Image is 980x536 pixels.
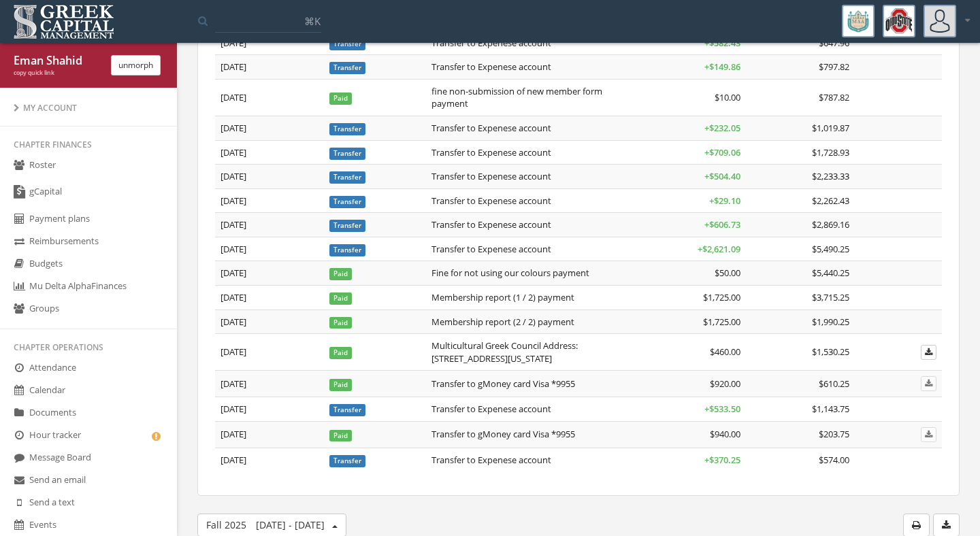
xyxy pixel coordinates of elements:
[220,218,246,231] span: [DATE]
[812,291,849,303] span: $3,715.25
[812,122,849,134] span: $1,019.87
[329,244,365,256] span: Transfer
[206,518,325,531] span: Fall 2025
[819,37,849,49] span: $647.96
[220,37,246,49] span: [DATE]
[329,292,352,305] span: Paid
[111,55,161,76] button: unmorph
[426,31,637,55] td: Transfer to Expenese account
[710,428,740,440] span: $940.00
[709,37,740,49] span: $582.43
[14,69,101,78] div: copy quick link
[819,91,849,103] span: $787.82
[426,371,637,397] td: Transfer to gMoney card Visa *9955
[304,14,321,28] span: ⌘K
[426,55,637,80] td: Transfer to Expenese account
[709,146,740,158] span: $709.06
[329,347,352,359] span: Paid
[426,261,637,286] td: Fine for not using our colours payment
[812,267,849,279] span: $5,440.25
[220,291,246,303] span: [DATE]
[812,403,849,415] span: $1,143.75
[220,454,246,466] span: [DATE]
[709,195,740,207] span: +
[704,122,740,134] span: +
[329,379,352,391] span: Paid
[812,170,849,182] span: $2,233.33
[704,218,740,231] span: +
[426,79,637,116] td: fine non-submission of new member form payment
[329,148,365,160] span: Transfer
[329,196,365,208] span: Transfer
[710,378,740,390] span: $920.00
[426,334,637,371] td: Multicultural Greek Council Address: [STREET_ADDRESS][US_STATE]
[709,61,740,73] span: $149.86
[220,146,246,158] span: [DATE]
[704,37,740,49] span: +
[426,140,637,165] td: Transfer to Expenese account
[329,404,365,416] span: Transfer
[715,91,740,103] span: $10.00
[426,165,637,189] td: Transfer to Expenese account
[703,316,740,328] span: $1,725.00
[703,291,740,303] span: $1,725.00
[426,237,637,261] td: Transfer to Expenese account
[812,316,849,328] span: $1,990.25
[220,243,246,255] span: [DATE]
[704,61,740,73] span: +
[704,454,740,466] span: +
[220,195,246,207] span: [DATE]
[715,267,740,279] span: $50.00
[812,218,849,231] span: $2,869.16
[220,170,246,182] span: [DATE]
[256,518,325,531] span: [DATE] - [DATE]
[819,454,849,466] span: $574.00
[220,403,246,415] span: [DATE]
[426,116,637,141] td: Transfer to Expenese account
[220,346,246,358] span: [DATE]
[709,403,740,415] span: $533.50
[329,62,365,74] span: Transfer
[812,195,849,207] span: $2,262.43
[220,267,246,279] span: [DATE]
[426,213,637,237] td: Transfer to Expenese account
[698,243,740,255] span: +
[709,122,740,134] span: $232.05
[329,171,365,184] span: Transfer
[329,123,365,135] span: Transfer
[329,268,352,280] span: Paid
[709,454,740,466] span: $370.25
[220,91,246,103] span: [DATE]
[220,61,246,73] span: [DATE]
[704,403,740,415] span: +
[220,316,246,328] span: [DATE]
[709,218,740,231] span: $606.73
[14,102,163,114] div: My Account
[426,421,637,448] td: Transfer to gMoney card Visa *9955
[329,38,365,50] span: Transfer
[426,448,637,471] td: Transfer to Expenese account
[329,430,352,442] span: Paid
[220,122,246,134] span: [DATE]
[714,195,740,207] span: $29.10
[819,378,849,390] span: $610.25
[329,317,352,329] span: Paid
[812,146,849,158] span: $1,728.93
[426,188,637,213] td: Transfer to Expenese account
[812,243,849,255] span: $5,490.25
[704,170,740,182] span: +
[819,428,849,440] span: $203.75
[702,243,740,255] span: $2,621.09
[819,61,849,73] span: $797.82
[329,220,365,232] span: Transfer
[426,309,637,334] td: Membership report (2 / 2) payment
[329,455,365,467] span: Transfer
[704,146,740,158] span: +
[426,285,637,309] td: Membership report (1 / 2) payment
[220,428,246,440] span: [DATE]
[812,346,849,358] span: $1,530.25
[710,346,740,358] span: $460.00
[709,170,740,182] span: $504.40
[220,378,246,390] span: [DATE]
[426,397,637,422] td: Transfer to Expenese account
